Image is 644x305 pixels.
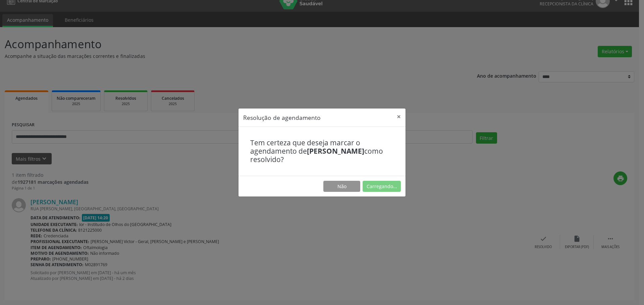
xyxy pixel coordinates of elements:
[392,108,406,125] button: Close
[307,146,364,156] b: [PERSON_NAME]
[250,139,394,164] h4: Tem certeza que deseja marcar o agendamento de como resolvido?
[243,113,321,122] h5: Resolução de agendamento
[363,181,401,192] button: Carregando...
[323,181,360,192] button: Não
